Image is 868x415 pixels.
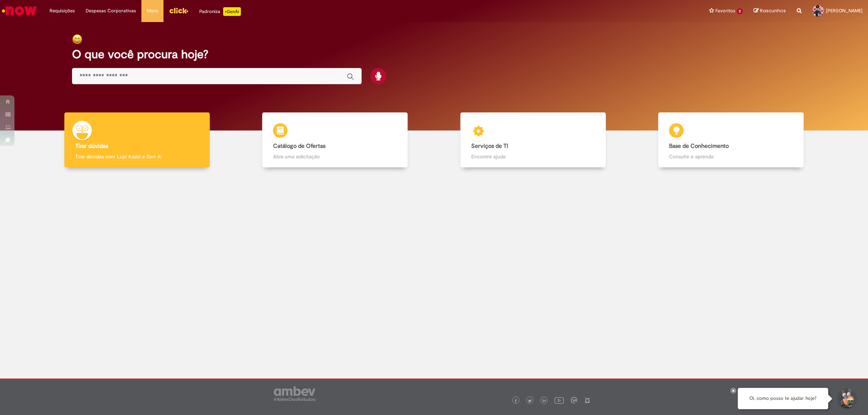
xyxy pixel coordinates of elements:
p: Consulte e aprenda [669,153,793,160]
img: happy-face.png [72,34,82,44]
p: Abra uma solicitação [273,153,397,160]
a: Rascunhos [754,8,786,14]
span: Rascunhos [760,7,786,14]
img: click_logo_yellow_360x200.png [169,5,188,16]
span: Requisições [50,7,75,14]
span: Despesas Corporativas [86,7,136,14]
div: Padroniza [199,7,241,16]
p: +GenAi [223,7,241,16]
span: 2 [737,8,743,14]
button: Iniciar Conversa de Suporte [835,388,857,410]
img: logo_footer_ambev_rotulo_gray.png [274,386,315,401]
img: logo_footer_naosei.png [584,397,591,403]
a: Tirar dúvidas Tirar dúvidas com Lupi Assist e Gen Ai [38,112,236,168]
img: logo_footer_facebook.png [514,399,518,403]
b: Tirar dúvidas [75,142,108,150]
a: Catálogo de Ofertas Abra uma solicitação [236,112,434,168]
div: Oi, como posso te ajudar hoje? [738,388,828,409]
span: [PERSON_NAME] [826,8,863,14]
span: Favoritos [715,7,735,14]
img: logo_footer_workplace.png [571,397,577,403]
a: Base de Conhecimento Consulte e aprenda [632,112,830,168]
a: Serviços de TI Encontre ajuda [434,112,632,168]
img: logo_footer_linkedin.png [542,399,546,403]
img: ServiceNow [1,4,38,18]
p: Encontre ajuda [471,153,595,160]
h2: O que você procura hoje? [72,48,796,61]
img: logo_footer_twitter.png [528,399,532,403]
b: Base de Conhecimento [669,142,729,150]
p: Tirar dúvidas com Lupi Assist e Gen Ai [75,153,199,160]
b: Serviços de TI [471,142,508,150]
img: logo_footer_youtube.png [554,395,564,405]
b: Catálogo de Ofertas [273,142,325,150]
span: More [147,7,158,14]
